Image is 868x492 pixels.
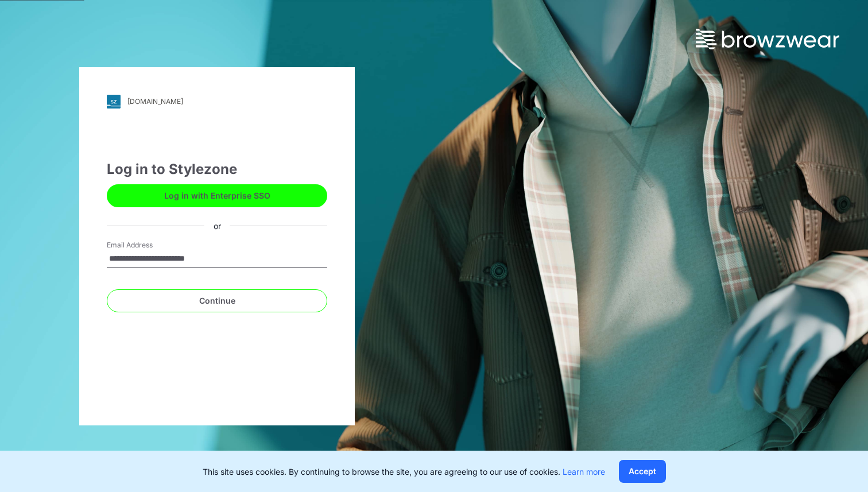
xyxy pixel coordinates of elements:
button: Continue [107,289,327,312]
p: This site uses cookies. By continuing to browse the site, you are agreeing to our use of cookies. [203,466,605,478]
div: [DOMAIN_NAME] [127,97,183,106]
button: Accept [619,460,666,483]
button: Log in with Enterprise SSO [107,184,327,207]
a: [DOMAIN_NAME] [107,95,327,109]
a: Learn more [563,467,605,476]
img: browzwear-logo.73288ffb.svg [696,29,839,49]
div: Log in to Stylezone [107,159,327,180]
label: Email Address [107,240,187,250]
img: svg+xml;base64,PHN2ZyB3aWR0aD0iMjgiIGhlaWdodD0iMjgiIHZpZXdCb3g9IjAgMCAyOCAyOCIgZmlsbD0ibm9uZSIgeG... [107,95,121,109]
div: or [204,220,230,232]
